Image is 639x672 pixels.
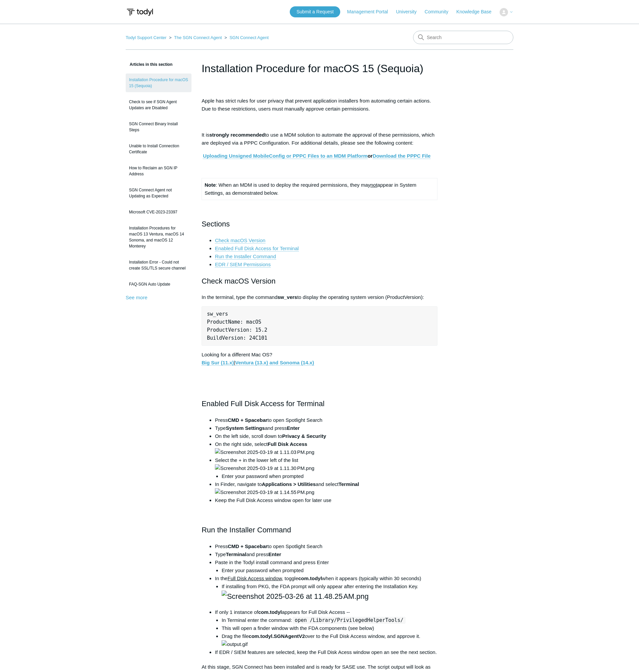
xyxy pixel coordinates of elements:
[235,360,314,366] a: Ventura (13.x) and Sonoma (14.x)
[222,591,369,602] img: Screenshot 2025-03-26 at 11.48.25 AM.png
[230,35,269,40] a: SGN Connect Agent
[215,542,437,550] li: Press to open Spotlight Search
[373,153,430,159] a: Download the PPPC File
[126,222,191,253] a: Installation Procedures for macOS 13 Ventura, macOS 14 Sonoma, and macOS 12 Monterey
[215,448,314,456] img: Screenshot 2025-03-19 at 1.11.03 PM.png
[215,440,437,456] li: On the right side, select
[226,551,246,557] strong: Terminal
[222,566,437,574] li: Enter your password when prompted
[347,8,395,15] a: Management Portal
[215,550,437,558] li: Type and press
[202,398,437,409] h2: Enabled Full Disk Access for Terminal
[215,648,437,656] li: If EDR / SIEM features are selected, keep the Full Disk Acess window open an see the next section.
[202,360,234,366] a: Big Sur (11.x)
[126,162,191,180] a: How to Reclaim an SGN IP Address
[215,237,265,243] a: Check macOS Version
[396,8,423,15] a: University
[277,294,297,300] strong: sw_vers
[287,425,299,431] strong: Enter
[370,182,377,188] span: not
[226,425,265,431] strong: System Settings
[202,60,437,76] h1: Installation Procedure for macOS 15 (Sequoia)
[228,575,282,581] span: Full Disk Access window
[215,416,437,424] li: Press to open Spotlight Search
[126,118,191,136] a: SGN Connect Binary Install Steps
[202,218,437,230] h2: Sections
[210,132,265,138] strong: strongly recommended
[215,432,437,440] li: On the left side, scroll down to
[268,551,281,557] strong: Enter
[126,140,191,158] a: Unable to Install Connection Certificate
[222,616,437,624] li: In Terminal enter the command:
[126,73,191,92] a: Installation Procedure for macOS 15 (Sequoia)
[215,456,437,480] li: Select the + in the lower left of the list
[282,433,326,439] strong: Privacy & Security
[202,275,437,287] h2: Check macOS Version
[222,624,437,632] li: This will open a finder window with the FDA components (see below)
[457,8,498,15] a: Knowledge Base
[203,153,368,159] a: Uploading Unsigned MobileConfig or PPPC Files to an MDM Platform
[126,295,147,300] a: See more
[228,417,268,423] strong: CMD + Spacebar
[202,524,437,536] h2: Run the Installer Command
[268,441,307,447] strong: Full Disk Access
[215,262,271,268] a: EDR / SIEM Permissions
[205,182,216,188] strong: Note
[126,256,191,275] a: Installation Error - Could not create SSL/TLS secure channel
[228,543,268,549] strong: CMD + Spacebar
[126,35,168,40] li: Todyl Support Center
[215,464,314,472] img: Screenshot 2025-03-19 at 1.11.30 PM.png
[215,558,437,574] li: Paste in the Todyl install command and press Enter
[202,97,437,113] p: Apple has strict rules for user privacy that prevent application installers from automating certa...
[215,424,437,432] li: Type and press
[262,481,315,487] strong: Applications > Utilities
[413,31,513,44] input: Search
[126,184,191,202] a: SGN Connect Agent not Updating as Expected
[215,574,437,602] li: In the , toggle when it appears (typically within 30 seconds)
[202,131,437,147] p: It is to use a MDM solution to automate the approval of these permissions, which are deployed via...
[126,6,154,18] img: Todyl Support Center Help Center home page
[202,293,437,301] p: In the terminal, type the command to display the operating system version (ProductVersion):
[222,472,437,480] li: Enter your password when prompted
[293,617,405,624] code: open /Library/PrivilegedHelperTools/
[222,582,437,602] li: If installing from PKG, the FDA prompt will only appear after entering the Installation Key.
[425,8,455,15] a: Community
[168,35,223,40] li: The SGN Connect Agent
[339,481,359,487] strong: Terminal
[126,35,166,40] a: Todyl Support Center
[215,608,437,648] li: If only 1 instance of appears for Full Disk Access --
[215,254,276,260] a: Run the Installer Command
[126,96,191,114] a: Check to see if SGN Agent Updates are Disabled
[202,178,437,200] td: : When an MDM is used to deploy the required permissions, they may appear in System Settings, as ...
[215,488,314,496] img: Screenshot 2025-03-19 at 1.14.55 PM.png
[290,6,340,17] a: Submit a Request
[298,575,322,581] strong: com.todyl
[223,35,268,40] li: SGN Connect Agent
[203,153,430,159] strong: or
[222,640,248,648] img: output.gif
[126,206,191,218] a: Microsoft CVE-2023-23397
[215,480,437,496] li: In Finder, navigate to and select
[202,351,437,367] p: Looking for a different Mac OS? |
[215,245,299,251] a: Enabled Full Disk Access for Terminal
[222,632,437,648] li: Drag the file over to the Full Disk Access window, and approve it.
[249,633,305,639] strong: com.todyl.SGNAgentV2
[174,35,222,40] a: The SGN Connect Agent
[126,62,172,67] span: Articles in this section
[258,609,282,615] strong: com.todyl
[126,278,191,291] a: FAQ-SGN Auto Update
[215,496,437,504] li: Keep the Full Disk Access window open for later use
[202,306,437,346] pre: sw_vers ProductName: macOS ProductVersion: 15.2 BuildVersion: 24C101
